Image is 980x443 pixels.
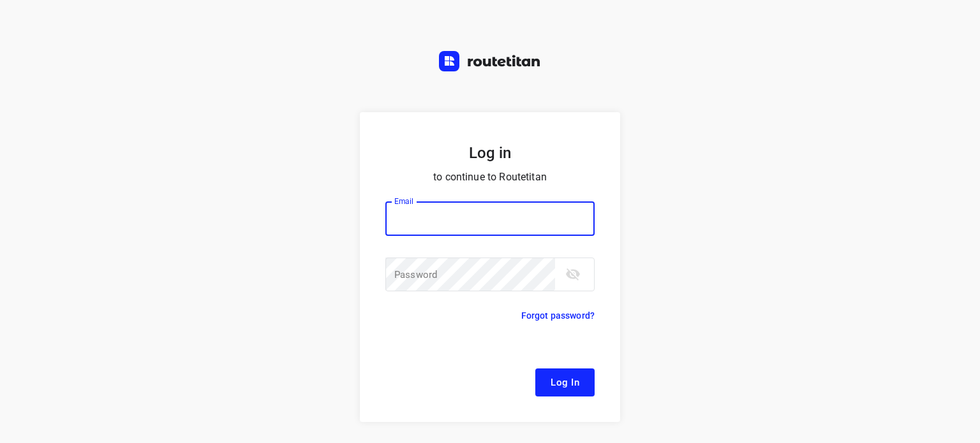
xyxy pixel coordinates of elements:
[551,374,579,391] span: Log In
[560,261,586,287] button: toggle password visibility
[521,308,595,323] p: Forgot password?
[385,168,595,186] p: to continue to Routetitan
[439,51,541,71] img: Routetitan
[535,368,595,396] button: Log In
[385,143,595,163] h5: Log in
